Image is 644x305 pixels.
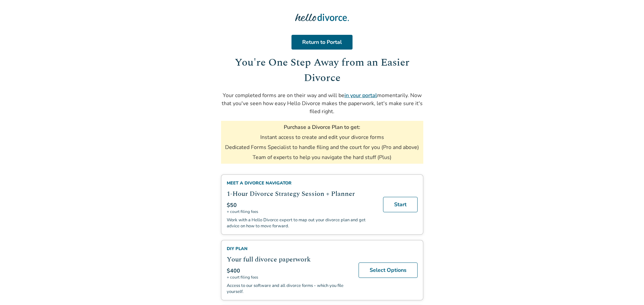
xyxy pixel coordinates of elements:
h1: You're One Step Away from an Easier Divorce [221,55,423,86]
span: info [250,246,255,251]
a: Select Options [359,262,418,278]
li: Instant access to create and edit your divorce forms [260,134,384,141]
span: $400 [227,267,240,275]
div: DIY Plan [227,246,351,252]
p: Your completed forms are on their way and will be momentarily. Now that you've seen how easy Hell... [221,91,423,116]
span: + court filing fees [227,275,351,280]
p: Access to our software and all divorce forms - which you file yourself. [227,283,351,295]
img: Hello Divorce Logo [295,11,349,24]
h3: Purchase a Divorce Plan to get: [284,124,360,131]
span: info [294,181,299,185]
a: Return to Portal [291,35,353,50]
a: in your portal [344,92,377,99]
li: Team of experts to help you navigate the hard stuff (Plus) [253,154,391,161]
span: + court filing fees [227,209,375,214]
h2: 1-Hour Divorce Strategy Session + Planner [227,189,375,199]
span: $50 [227,202,237,209]
a: Start [383,197,418,212]
h2: Your full divorce paperwork [227,254,351,264]
li: Dedicated Forms Specialist to handle filing and the court for you (Pro and above) [225,144,419,151]
p: Work with a Hello Divorce expert to map out your divorce plan and get advice on how to move forward. [227,217,375,229]
div: Meet a divorce navigator [227,180,375,186]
